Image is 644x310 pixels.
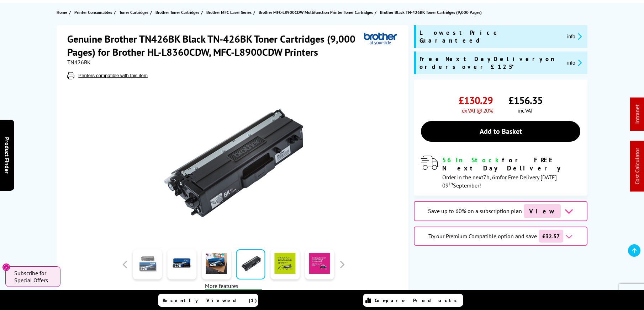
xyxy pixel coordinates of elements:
span: Brother MFC Laser Series [206,9,252,16]
button: Close [2,263,10,271]
button: promo-description [565,59,584,67]
div: More features [205,282,262,289]
a: Home [57,9,69,16]
span: Toner Cartridges [119,9,148,16]
span: 56 In Stock [442,156,502,164]
a: Brother Black TN-426BK Toner Cartridges (9,000 Pages) [380,9,484,16]
a: Cost Calculator [634,148,641,185]
span: View [524,204,561,218]
span: Printer Consumables [74,9,112,16]
span: Lowest Price Guaranteed [419,29,561,44]
span: Product Finder [4,137,11,173]
img: Brother [364,32,397,45]
span: Save up to 60% on a subscription plan [428,207,522,214]
span: Subscribe for Special Offers [14,270,53,284]
a: Add to Basket [421,121,580,142]
span: £156.35 [508,94,543,107]
button: promo-description [565,32,584,40]
a: Brother MFC Laser Series [206,9,253,16]
a: Brother MFC-L8900CDW Multifunction Printer Toner Cartridges [259,9,375,16]
h1: Genuine Brother TN426BK Black TN-426BK Toner Cartridges (9,000 Pages) for Brother HL-L8360CDW, MF... [67,32,364,59]
span: £32.57 [539,230,563,243]
img: Thumbnail [164,93,303,233]
span: Try our Premium Compatible option and save [428,233,537,240]
a: Recently Viewed (1) [158,294,258,307]
a: Brother Toner Cartridges [155,9,201,16]
span: Compare Products [375,297,461,304]
div: for FREE Next Day Delivery [442,156,580,172]
a: Printer Consumables [74,9,114,16]
sup: th [449,180,453,187]
span: Recently Viewed (1) [163,297,257,304]
div: modal_delivery [421,156,580,189]
button: Printers compatible with this item [76,72,150,78]
span: ex VAT @ 20% [462,107,493,114]
span: Order in the next for Free Delivery [DATE] 09 September! [442,174,557,189]
a: Toner Cartridges [119,9,150,16]
span: 7h, 6m [483,174,500,181]
a: Compare Products [363,294,463,307]
span: Home [57,9,67,16]
a: Intranet [634,105,641,124]
span: Brother Black TN-426BK Toner Cartridges (9,000 Pages) [380,9,482,16]
span: inc VAT [518,107,533,114]
span: Brother Toner Cartridges [155,9,199,16]
span: Free Next Day Delivery on orders over £125* [419,55,561,71]
span: £130.29 [459,94,493,107]
span: Brother MFC-L8900CDW Multifunction Printer Toner Cartridges [259,9,373,16]
span: TN426BK [67,59,91,66]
